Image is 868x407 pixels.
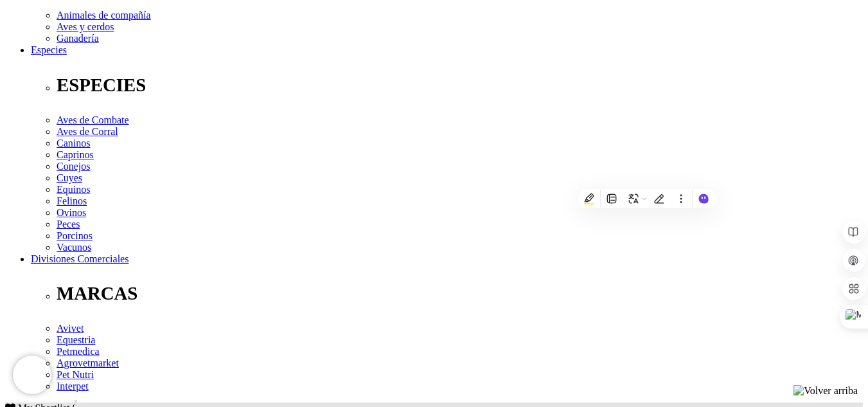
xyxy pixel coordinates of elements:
[57,230,93,241] a: Porcinos
[57,381,89,392] a: Interpet
[57,114,129,125] a: Aves de Combate
[57,184,90,195] a: Equinos
[57,323,84,334] a: Avivet
[57,242,91,253] a: Vacunos
[57,346,100,357] a: Petmedica
[57,369,94,380] a: Pet Nutri
[57,172,82,183] a: Cuyes
[57,33,99,44] a: Ganadería
[57,161,90,172] a: Conejos
[57,138,90,149] a: Caninos
[57,126,118,137] a: Aves de Corral
[57,21,114,32] a: Aves y cerdos
[13,356,51,394] iframe: Brevo live chat
[57,10,151,21] a: Animales de compañía
[57,219,80,230] a: Peces
[57,357,119,368] a: Agrovetmarket
[57,334,95,345] a: Equestria
[57,75,863,96] p: ESPECIES
[57,283,863,304] p: MARCAS
[31,44,67,55] a: Especies
[57,195,87,206] a: Felinos
[57,207,86,218] a: Ovinos
[31,253,128,264] a: Divisiones Comerciales
[57,149,94,160] a: Caprinos
[793,385,858,397] img: Volver arriba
